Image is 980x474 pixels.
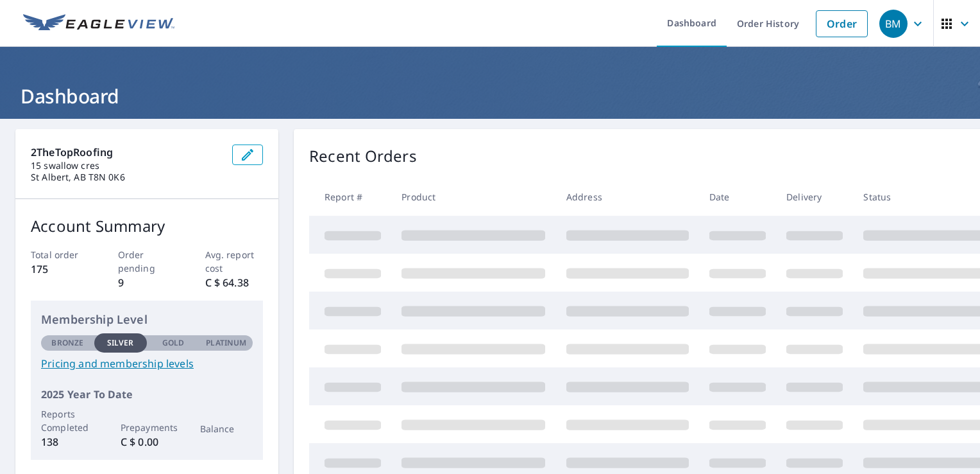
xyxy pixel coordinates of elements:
[162,337,184,349] p: Gold
[15,83,965,109] h1: Dashboard
[31,248,89,261] p: Total order
[118,248,176,275] p: Order pending
[309,178,391,216] th: Report #
[556,178,699,216] th: Address
[121,421,174,434] p: Prepayments
[776,178,853,216] th: Delivery
[23,14,174,33] img: EV Logo
[391,178,555,216] th: Product
[31,215,263,238] p: Account Summary
[41,311,253,328] p: Membership Level
[41,387,253,402] p: 2025 Year To Date
[107,337,134,349] p: Silver
[31,160,222,171] p: 15 swallow cres
[816,10,868,37] a: Order
[205,248,264,275] p: Avg. report cost
[51,337,83,349] p: Bronze
[206,337,246,349] p: Platinum
[121,434,174,450] p: C $ 0.00
[31,145,222,160] p: 2TheTopRoofing
[31,261,89,277] p: 175
[31,171,222,183] p: St Albert, AB T8N 0K6
[699,178,776,216] th: Date
[205,275,264,290] p: C $ 64.38
[309,145,417,168] p: Recent Orders
[41,434,94,450] p: 138
[879,10,908,38] div: BM
[41,407,94,434] p: Reports Completed
[118,275,176,290] p: 9
[41,356,253,371] a: Pricing and membership levels
[200,422,253,435] p: Balance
